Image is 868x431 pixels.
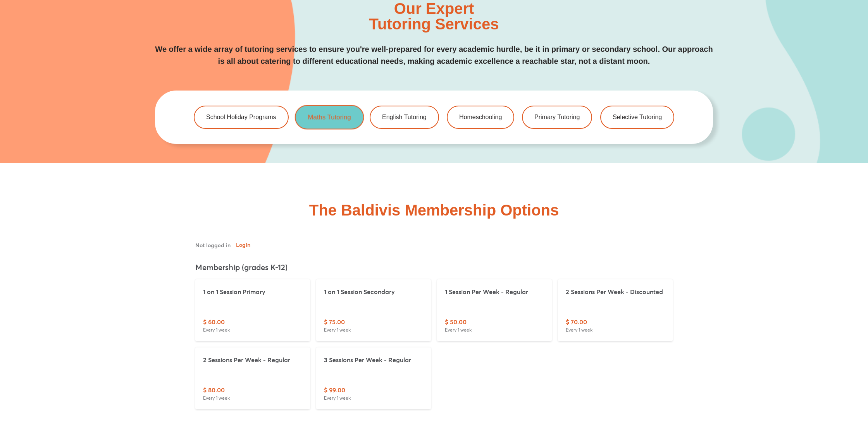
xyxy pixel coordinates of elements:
[600,106,674,129] a: Selective Tutoring
[155,43,713,67] p: We offer a wide array of tutoring services to ensure you're well-prepared for every academic hurd...
[294,105,363,130] a: Maths Tutoring
[206,114,276,120] span: School Holiday Programs
[194,106,289,129] a: School Holiday Programs
[447,106,514,129] a: Homeschooling
[534,114,580,120] span: Primary Tutoring
[308,114,351,121] span: Maths Tutoring
[735,344,868,431] iframe: Chat Widget
[309,202,559,218] h2: The Baldivis Membership Options
[370,106,439,129] a: English Tutoring
[459,114,502,120] span: Homeschooling
[369,1,499,32] h2: Our Expert Tutoring Services
[522,106,592,129] a: Primary Tutoring
[382,114,427,120] span: English Tutoring
[613,114,662,120] span: Selective Tutoring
